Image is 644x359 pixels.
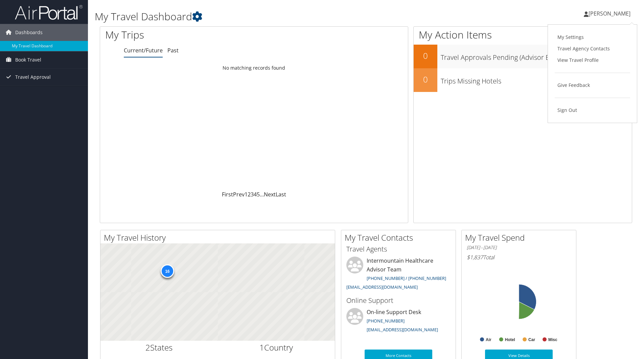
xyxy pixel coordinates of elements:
a: Prev [233,191,245,198]
span: … [260,191,264,198]
text: Air [486,337,491,342]
h2: My Travel History [104,232,335,243]
td: No matching records found [100,62,408,74]
span: Travel Approval [15,69,51,86]
a: 4 [254,191,257,198]
a: 0Trips Missing Hotels [414,68,632,92]
h6: Total [467,254,571,261]
a: My Settings [555,31,630,43]
span: Dashboards [15,24,43,41]
span: [PERSON_NAME] [589,10,630,17]
h2: 0 [414,50,437,62]
h1: My Trips [105,28,275,42]
text: Misc [548,337,557,342]
a: Travel Agency Contacts [555,43,630,54]
a: Next [264,191,276,198]
li: On-line Support Desk [343,308,454,336]
a: First [222,191,233,198]
a: [EMAIL_ADDRESS][DOMAIN_NAME] [346,284,418,290]
text: Car [528,337,535,342]
a: [EMAIL_ADDRESS][DOMAIN_NAME] [367,327,438,333]
a: 0Travel Approvals Pending (Advisor Booked) [414,45,632,68]
a: Current/Future [124,47,163,54]
a: Past [167,47,179,54]
a: [PERSON_NAME] [584,3,637,24]
a: Sign Out [555,104,630,116]
a: Give Feedback [555,79,630,91]
div: 16 [160,264,174,278]
h3: Travel Approvals Pending (Advisor Booked) [441,49,632,62]
img: airportal-logo.png [15,4,83,20]
a: [PHONE_NUMBER] [367,318,405,324]
li: Intermountain Healthcare Advisor Team [343,257,454,293]
h2: My Travel Contacts [345,232,456,243]
span: 1 [259,342,264,353]
a: 2 [248,191,251,198]
a: View Travel Profile [555,54,630,66]
text: Hotel [505,337,515,342]
span: $1,837 [467,254,483,261]
a: Last [276,191,286,198]
a: [PHONE_NUMBER] / [PHONE_NUMBER] [367,275,446,281]
h2: States [106,342,213,353]
h3: Online Support [346,296,451,305]
a: 1 [245,191,248,198]
h1: My Travel Dashboard [95,9,456,24]
span: Book Travel [15,51,41,68]
h6: [DATE] - [DATE] [467,244,571,251]
h2: 0 [414,74,437,85]
span: 2 [145,342,150,353]
h3: Travel Agents [346,244,451,254]
a: 3 [251,191,254,198]
h2: My Travel Spend [465,232,576,243]
h1: My Action Items [414,28,632,42]
h3: Trips Missing Hotels [441,73,632,86]
h2: Country [223,342,330,353]
a: 5 [257,191,260,198]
